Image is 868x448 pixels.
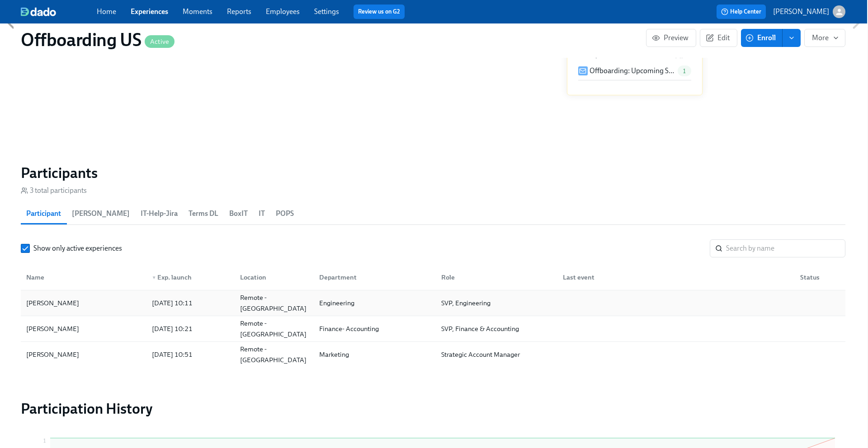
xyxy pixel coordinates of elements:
div: Marketing [316,349,434,360]
div: Location [233,268,312,286]
div: Remote - [GEOGRAPHIC_DATA] [236,344,312,365]
input: Search by name [726,239,845,257]
div: [DATE] 10:51 [148,349,233,360]
div: [PERSON_NAME] [23,349,145,360]
span: Help Center [721,7,761,16]
a: Settings [314,7,339,16]
span: [PERSON_NAME] [72,207,130,220]
div: 3 total participants [21,186,87,196]
a: Reports [227,7,251,16]
div: Exp. launch [148,272,233,283]
span: Active [145,38,175,45]
button: Help Center [717,5,766,19]
div: Last event [559,272,793,283]
div: Engineering [316,298,434,308]
h1: Offboarding US [21,29,175,51]
p: [PERSON_NAME] [773,7,829,17]
div: Role [434,268,556,286]
p: Offboarding: Upcoming Separation Reminder Note [590,66,674,76]
button: Review us on G2 [354,5,405,19]
a: Experiences [131,7,168,16]
div: [PERSON_NAME][DATE] 10:51Remote - [GEOGRAPHIC_DATA]MarketingStrategic Account Manager [21,342,845,367]
div: SVP, Finance & Accounting [438,323,556,334]
tspan: 1 [43,438,46,444]
div: [PERSON_NAME][DATE] 10:21Remote - [GEOGRAPHIC_DATA]Finance- AccountingSVP, Finance & Accounting [21,316,845,342]
div: [PERSON_NAME] [23,298,83,308]
div: [PERSON_NAME] [23,323,145,334]
span: Participant [26,207,61,220]
div: Strategic Account Manager [438,349,556,360]
span: 1 [678,68,691,75]
div: [DATE] 10:21 [148,323,233,334]
div: Location [236,272,312,283]
a: Employees [266,7,300,16]
button: [PERSON_NAME] [773,5,845,18]
div: [PERSON_NAME][DATE] 10:11Remote - [GEOGRAPHIC_DATA]EngineeringSVP, Engineering [21,290,845,316]
div: SVP, Engineering [438,298,556,308]
div: Status [797,272,844,283]
span: Preview [654,33,689,42]
span: BoxIT [229,207,248,220]
h2: Participation History [21,400,845,418]
button: enroll [783,29,801,47]
div: Last event [556,268,793,286]
a: Home [97,7,116,16]
div: ▼Exp. launch [145,268,233,286]
h2: Participants [21,164,845,182]
span: Edit [708,33,730,42]
a: Review us on G2 [358,7,400,16]
button: Preview [646,29,696,47]
div: Department [312,268,434,286]
div: Name [23,268,145,286]
div: Finance- Accounting [316,323,434,334]
span: More [812,33,838,42]
span: IT-Help-Jira [141,207,178,220]
div: Remote - [GEOGRAPHIC_DATA] [236,292,312,314]
div: Name [23,272,145,283]
img: dado [21,7,56,16]
div: [DATE] 10:11 [148,298,233,308]
span: Terms DL [189,207,218,220]
span: ▼ [152,275,156,280]
button: More [804,29,845,47]
button: Enroll [741,29,783,47]
div: Remote - [GEOGRAPHIC_DATA] [236,318,312,340]
button: Edit [700,29,737,47]
a: dado [21,7,97,16]
div: Department [316,272,434,283]
div: Role [438,272,556,283]
span: Enroll [747,33,776,42]
span: POPS [276,207,294,220]
a: Moments [183,7,212,16]
span: IT [259,207,265,220]
div: Status [793,268,844,286]
span: Show only active experiences [33,243,122,253]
